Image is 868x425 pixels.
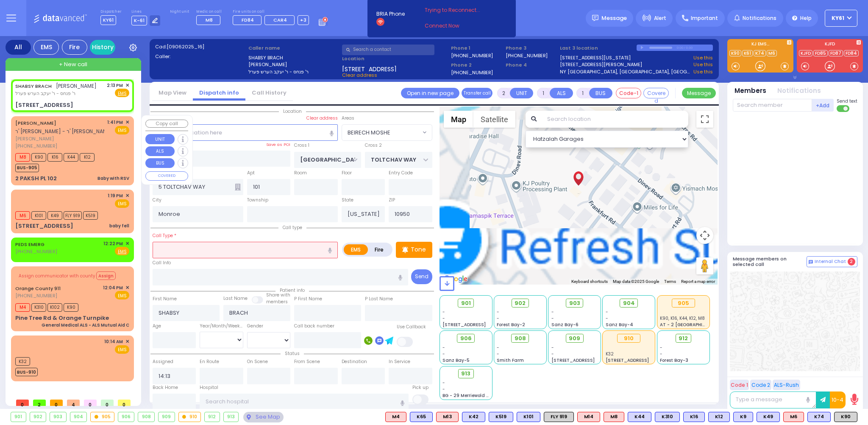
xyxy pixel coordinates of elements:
[42,322,129,328] div: General Medical ALS - ALS Mutual Aid C
[773,380,800,390] button: ALS-Rush
[131,16,147,25] span: K-61
[757,412,780,422] div: K49
[153,124,338,140] input: Search location here
[115,291,129,299] span: EMS
[31,211,46,220] span: K101
[294,323,334,330] label: Call back number
[506,52,548,59] label: [PHONE_NUMBER]
[696,257,713,274] button: Drag Pegman onto the map to open Street View
[342,170,352,176] label: Floor
[344,244,368,255] label: EMS
[489,412,513,422] div: BLS
[848,258,855,266] span: 2
[497,344,499,351] span: -
[365,296,393,302] label: P Last Name
[517,412,540,422] div: BLS
[224,412,239,422] div: 913
[15,303,30,312] span: M4
[152,89,193,97] a: Map View
[170,9,189,14] label: Night unit
[83,211,98,220] span: K519
[617,334,640,343] div: 910
[101,400,114,406] span: 0
[109,223,129,229] div: baby fell
[693,54,713,62] a: Use this
[451,52,493,59] label: [PHONE_NUMBER]
[33,13,90,23] img: Logo
[442,386,445,392] span: -
[15,368,38,376] span: BUS-910
[196,9,223,14] label: Medic on call
[442,315,445,322] span: -
[145,171,188,181] button: COVERED
[200,323,243,330] div: Year/Month/Week/Day
[118,90,127,97] u: EMS
[242,17,254,23] span: FD84
[401,88,459,98] a: Open in new page
[461,369,470,378] span: 913
[577,412,600,422] div: ALS
[15,143,57,149] span: [PHONE_NUMBER]
[560,61,642,68] a: [STREET_ADDRESS][PERSON_NAME]
[125,192,129,199] span: ✕
[70,412,87,422] div: 904
[436,412,459,422] div: M13
[589,88,612,98] button: BUS
[830,391,846,408] button: 10-4
[643,88,669,98] button: Covered
[64,211,82,220] span: FLY 919
[411,245,426,254] p: Tone
[342,72,377,78] span: Clear address
[15,135,104,143] span: [PERSON_NAME]
[497,309,499,315] span: -
[107,119,123,126] span: 1:41 PM
[125,338,129,345] span: ✕
[655,412,680,422] div: BLS
[15,241,45,248] a: PEDS EMERG
[294,296,322,302] label: P First Name
[294,142,309,149] label: Cross 1
[266,292,290,298] small: Share with
[825,10,857,27] button: KY61
[734,86,766,96] button: Members
[462,412,485,422] div: K42
[497,357,524,363] span: Smith Farm
[278,224,306,231] span: Call type
[15,222,73,230] div: [STREET_ADDRESS]
[691,14,718,22] span: Important
[108,193,123,199] span: 1:19 PM
[551,351,554,357] span: -
[397,324,426,330] label: Use Callback
[809,260,813,264] img: comment-alt.png
[125,240,129,247] span: ✕
[837,98,857,104] span: Send text
[389,170,413,176] label: Entry Code
[223,295,248,302] label: Last Name
[155,53,246,60] label: Caller:
[544,412,574,422] div: FLY 919
[145,134,175,144] button: UNIT
[800,14,812,22] span: Help
[342,65,397,72] span: [STREET_ADDRESS]
[15,248,57,255] span: [PHONE_NUMBER]
[577,412,600,422] div: M14
[606,309,608,315] span: -
[442,392,490,399] span: BG - 29 Merriewold S.
[733,412,753,422] div: K9
[410,412,433,422] div: K65
[245,89,293,97] a: Call History
[389,197,395,204] label: ZIP
[451,69,493,75] label: [PHONE_NUMBER]
[829,50,843,56] a: FD87
[489,412,513,422] div: K519
[560,68,691,75] a: NY [GEOGRAPHIC_DATA], [GEOGRAPHIC_DATA], [GEOGRAPHIC_DATA]
[542,111,688,128] input: Search location
[696,227,713,244] button: Map camera controls
[115,199,129,208] span: EMS
[616,88,641,98] button: Code-1
[59,60,87,69] span: + New call
[693,61,713,68] a: Use this
[451,45,503,52] span: Phone 1
[342,45,434,55] input: Search a contact
[64,153,78,162] span: K44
